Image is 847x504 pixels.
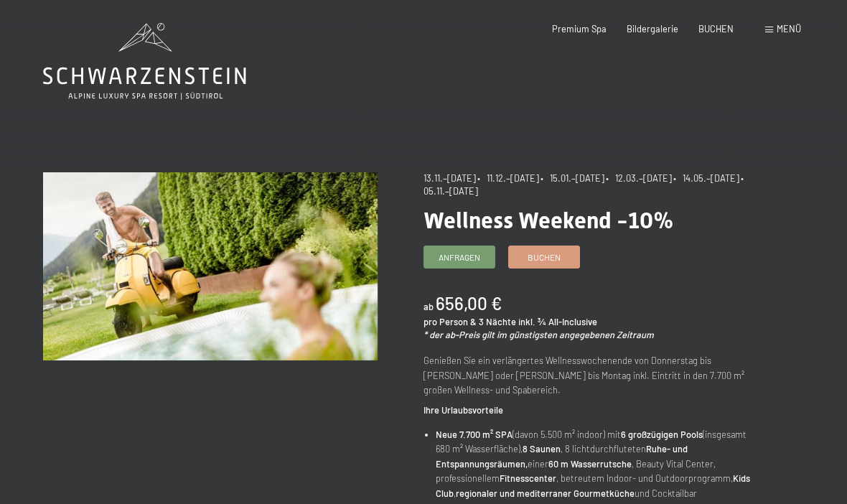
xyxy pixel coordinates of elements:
a: BUCHEN [698,23,734,34]
strong: regionaler und mediterraner Gourmetküche [456,487,635,499]
a: Anfragen [424,246,495,268]
span: • 11.12.–[DATE] [477,172,539,184]
span: • 12.03.–[DATE] [606,172,672,184]
span: inkl. ¾ All-Inclusive [518,316,597,327]
span: Anfragen [439,251,480,263]
span: • 15.01.–[DATE] [541,172,604,184]
span: Menü [777,23,801,34]
strong: Neue 7.700 m² SPA [436,429,513,440]
p: Genießen Sie ein verlängertes Wellnesswochenende von Donnerstag bis [PERSON_NAME] oder [PERSON_NA... [423,353,758,397]
span: • 14.05.–[DATE] [673,172,739,184]
a: Buchen [509,246,579,268]
a: Premium Spa [552,23,607,34]
span: ab [423,301,434,312]
span: 3 Nächte [479,316,516,327]
strong: 6 großzügigen Pools [621,429,703,440]
strong: Kids Club [436,472,750,498]
em: * der ab-Preis gilt im günstigsten angegebenen Zeitraum [423,329,654,340]
span: Buchen [528,251,561,263]
b: 656,00 € [436,293,502,314]
strong: Fitnesscenter [500,472,556,484]
strong: Ihre Urlaubsvorteile [423,404,503,416]
strong: 8 Saunen [523,443,561,454]
span: pro Person & [423,316,477,327]
span: 13.11.–[DATE] [423,172,476,184]
img: Wellness Weekend -10% [43,172,378,360]
strong: 60 m Wasserrutsche [548,458,632,470]
a: Bildergalerie [627,23,678,34]
strong: Ruhe- und Entspannungsräumen, [436,443,688,469]
span: • 05.11.–[DATE] [423,172,748,197]
span: Wellness Weekend -10% [423,207,674,234]
li: (davon 5.500 m² indoor) mit (insgesamt 680 m² Wasserfläche), , 8 lichtdurchfluteten einer , Beaut... [436,427,758,500]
